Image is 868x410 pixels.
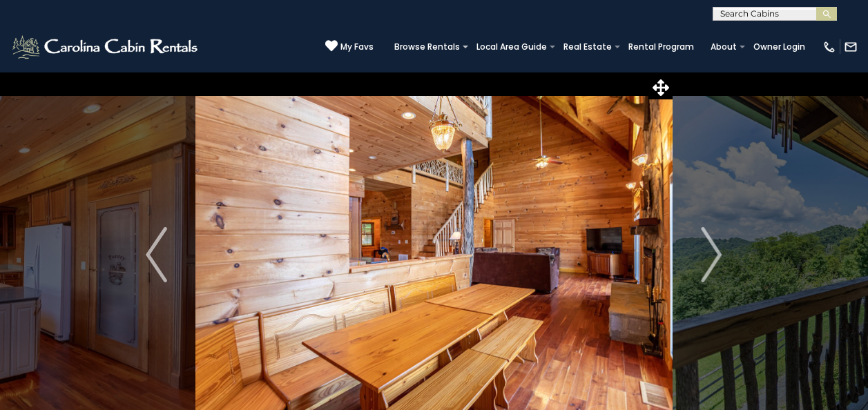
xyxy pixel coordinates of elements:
img: arrow [146,227,166,282]
a: Rental Program [621,37,701,57]
a: Owner Login [746,37,812,57]
span: My Favs [340,41,374,53]
a: About [704,37,744,57]
a: My Favs [325,39,374,54]
img: mail-regular-white.png [844,40,858,54]
a: Local Area Guide [470,37,554,57]
img: phone-regular-white.png [822,40,836,54]
img: arrow [701,227,722,282]
a: Real Estate [557,37,619,57]
img: White-1-2.png [10,33,202,61]
a: Browse Rentals [387,37,467,57]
